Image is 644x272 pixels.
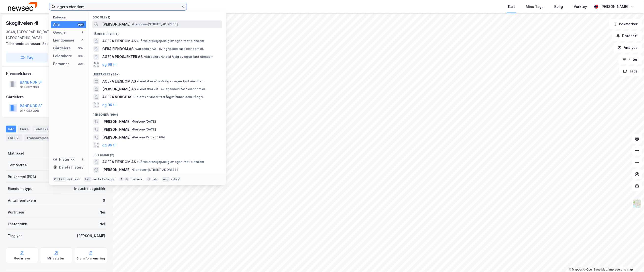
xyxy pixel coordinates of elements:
div: Eiere [18,126,30,132]
div: Leietakere [32,126,54,132]
span: [PERSON_NAME] [102,21,131,27]
span: • [133,95,135,99]
span: Leietaker • Utl. av egen/leid fast eiendom el. [137,87,206,91]
div: Tinglyst [8,233,22,239]
span: Gårdeiere • Utl. av egen/leid fast eiendom el. [134,47,204,51]
div: 99+ [77,62,84,66]
div: Eiendomstype [8,186,32,192]
div: Nei [100,209,105,215]
img: Z [632,199,642,208]
span: • [137,87,138,91]
div: Tomteareal [8,162,28,168]
div: Antall leietakere [8,198,36,203]
div: Google (1) [88,12,226,20]
button: og 96 til [102,62,117,68]
span: GERA EIENDOM AS [102,46,133,52]
span: • [132,120,133,123]
div: Kategori [53,15,86,19]
div: Delete history [59,164,84,170]
div: 7 [15,135,20,140]
div: Industri, Logistikk [74,186,105,192]
span: Tilhørende adresser: [6,42,42,46]
span: AGERA PROSJEKTER AS [102,54,143,60]
div: nytt søk [67,177,80,181]
div: Hjemmelshaver [6,71,107,76]
div: Skogliveien 4i [6,19,39,27]
div: Google [53,29,66,35]
span: AGERA NORGE AS [102,94,132,100]
div: 0 [80,38,84,42]
div: [PERSON_NAME] [600,4,628,10]
div: avbryt [171,177,181,181]
div: Skogliveien 4j [6,41,103,47]
div: Miljøstatus [47,257,65,260]
div: ESG [6,134,22,141]
div: Personer [53,61,69,67]
a: OpenStreetMap [583,268,607,271]
div: Matrikkel [8,150,24,156]
button: Analyse [614,43,642,53]
div: neste kategori [92,177,116,181]
button: Datasett [612,31,642,41]
span: Person • [DATE] [132,120,156,124]
span: [PERSON_NAME] [102,167,131,173]
span: Gårdeiere • Kjøp/salg av egen fast eiendom [137,160,204,164]
span: • [132,128,133,131]
span: AGERA EIENDOM AS [102,78,136,84]
input: Søk på adresse, matrikkel, gårdeiere, leietakere eller personer [55,3,181,10]
span: Eiendom • [STREET_ADDRESS] [132,22,178,26]
div: Personer (99+) [88,109,226,118]
div: [PERSON_NAME] [77,233,105,239]
span: Person • [DATE] [132,128,156,131]
div: Historikk [53,157,74,162]
span: • [137,79,138,83]
div: Bolig [554,4,563,10]
div: 1 [80,30,84,34]
div: esc [162,177,170,182]
span: • [137,160,138,164]
button: Bokmerker [609,19,642,29]
span: Leietaker • Kjøp/salg av egen fast eiendom [137,79,204,83]
div: Gårdeiere [6,94,107,100]
div: tab [84,177,91,182]
span: • [132,22,133,26]
span: [PERSON_NAME] AS [102,86,136,92]
div: Festegrunn [8,221,27,227]
div: Historikk (2) [88,149,226,158]
span: Gårdeiere • Kjøp/salg av egen fast eiendom [137,39,204,43]
div: Bruksareal (BRA) [8,174,36,180]
span: [PERSON_NAME] [102,134,131,140]
div: Geoinnsyn [14,257,30,260]
div: Eiendommer [53,37,74,43]
span: • [132,168,133,172]
div: Punktleie [8,209,24,215]
div: Verktøy [574,4,587,10]
div: Gårdeiere (99+) [88,28,226,37]
button: og 96 til [102,102,117,108]
div: 99+ [77,23,84,27]
button: Tags [619,66,642,76]
div: Mine Tags [526,4,543,10]
a: Improve this map [609,268,633,271]
div: Kontrollprogram for chat [619,248,644,272]
div: Ctrl + k [53,177,66,182]
div: Info [6,126,16,132]
div: 0 [103,198,105,203]
div: 99+ [77,46,84,50]
div: Alle [53,22,60,28]
span: Leietaker • Bedriftsrådgiv./annen adm. rådgiv. [133,95,204,99]
div: velg [152,177,158,181]
div: Leietakere (99+) [88,69,226,77]
span: [PERSON_NAME] [102,119,131,125]
div: markere [130,177,143,181]
span: Eiendom • [STREET_ADDRESS] [132,168,178,172]
span: • [134,47,136,51]
div: 917 082 308 [20,85,39,89]
div: Grunnforurensning [76,257,105,260]
span: • [137,39,138,43]
span: • [144,55,145,58]
span: Person • 15. okt. 1904 [132,135,165,139]
span: [PERSON_NAME] [102,127,131,132]
div: Transaksjoner [24,134,58,141]
img: newsec-logo.f6e21ccffca1b3a03d2d.png [8,2,37,11]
